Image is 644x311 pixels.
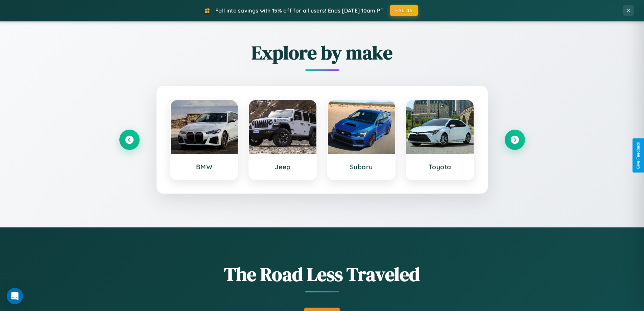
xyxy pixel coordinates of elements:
h2: Explore by make [119,40,525,66]
div: Give Feedback [636,142,641,169]
button: FALL15 [390,5,418,16]
span: Fall into savings with 15% off for all users! Ends [DATE] 10am PT. [215,7,385,14]
h1: The Road Less Traveled [119,261,525,287]
h3: Toyota [413,163,467,171]
h3: Jeep [256,163,310,171]
div: Open Intercom Messenger [7,288,23,304]
h3: BMW [177,163,231,171]
h3: Subaru [335,163,388,171]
